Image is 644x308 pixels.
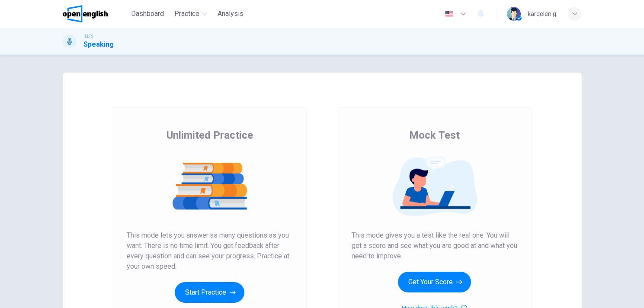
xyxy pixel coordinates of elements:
a: OpenEnglish logo [63,5,128,22]
img: Profile picture [507,7,521,21]
img: en [444,11,455,17]
h1: Speaking [83,39,114,50]
span: Dashboard [131,9,164,19]
button: Get Your Score [398,272,471,292]
span: IELTS [83,33,93,39]
span: Unlimited Practice [167,128,253,142]
button: Start Practice [175,282,244,303]
img: OpenEnglish logo [63,5,108,22]
span: Mock Test [409,128,460,142]
button: Practice [171,6,211,22]
span: Practice [174,9,199,19]
span: This mode lets you answer as many questions as you want. There is no time limit. You get feedback... [127,230,293,272]
div: kardelen g. [528,9,557,19]
button: Dashboard [128,6,167,22]
span: Analysis [218,9,244,19]
span: This mode gives you a test like the real one. You will get a score and see what you are good at a... [352,230,518,261]
button: Analysis [214,6,247,22]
